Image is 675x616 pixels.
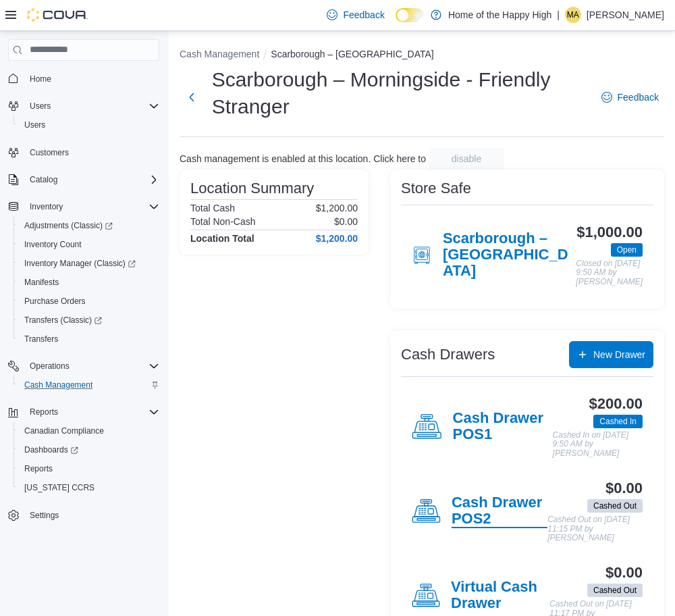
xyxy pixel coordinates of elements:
[321,1,389,28] a: Feedback
[30,201,63,212] span: Inventory
[3,69,165,88] button: Home
[3,143,165,162] button: Customers
[30,361,70,371] span: Operations
[19,274,159,290] span: Manifests
[13,254,165,273] a: Inventory Manager (Classic)
[593,415,643,428] span: Cashed In
[19,461,159,477] span: Reports
[24,426,104,436] span: Canadian Compliance
[24,172,63,188] button: Catalog
[19,255,159,272] span: Inventory Manager (Classic)
[343,8,384,22] span: Feedback
[19,117,159,133] span: Users
[547,515,643,543] p: Cashed Out on [DATE] 11:15 PM by [PERSON_NAME]
[13,235,165,254] button: Inventory Count
[19,377,159,393] span: Cash Management
[13,292,165,311] button: Purchase Orders
[19,236,87,253] a: Inventory Count
[24,277,59,288] span: Manifests
[19,255,141,272] a: Inventory Manager (Classic)
[593,500,637,512] span: Cashed Out
[557,7,560,23] p: |
[396,22,396,23] span: Dark Mode
[19,236,159,253] span: Inventory Count
[452,152,481,165] span: disable
[587,499,643,513] span: Cashed Out
[24,334,58,344] span: Transfers
[576,224,643,240] h3: $1,000.00
[453,410,553,444] h4: Cash Drawer POS1
[13,440,165,459] a: Dashboards
[24,404,63,420] button: Reports
[13,421,165,440] button: Canadian Compliance
[13,330,165,349] button: Transfers
[19,217,159,234] span: Adjustments (Classic)
[3,505,165,525] button: Settings
[569,341,653,368] button: New Drawer
[13,376,165,394] button: Cash Management
[589,396,643,412] h3: $200.00
[19,312,159,328] span: Transfers (Classic)
[24,258,136,269] span: Inventory Manager (Classic)
[401,346,495,363] h3: Cash Drawers
[13,311,165,330] a: Transfers (Classic)
[3,357,165,376] button: Operations
[19,293,91,309] a: Purchase Orders
[3,170,165,189] button: Catalog
[19,293,159,309] span: Purchase Orders
[190,203,235,213] h6: Total Cash
[30,407,58,417] span: Reports
[3,403,165,421] button: Reports
[24,120,45,130] span: Users
[24,70,159,87] span: Home
[8,63,159,561] nav: Complex example
[24,463,53,474] span: Reports
[190,180,314,197] h3: Location Summary
[452,494,547,528] h4: Cash Drawer POS2
[13,478,165,497] button: [US_STATE] CCRS
[180,153,426,164] p: Cash management is enabled at this location. Click here to
[19,423,109,439] a: Canadian Compliance
[401,180,471,197] h3: Store Safe
[24,296,86,307] span: Purchase Orders
[13,459,165,478] button: Reports
[24,98,56,114] button: Users
[605,480,643,496] h3: $0.00
[19,461,58,477] a: Reports
[3,97,165,115] button: Users
[593,584,637,596] span: Cashed Out
[180,49,259,59] button: Cash Management
[396,8,424,22] input: Dark Mode
[19,117,51,133] a: Users
[24,199,159,215] span: Inventory
[24,404,159,420] span: Reports
[443,230,576,280] h4: Scarborough – [GEOGRAPHIC_DATA]
[617,244,637,256] span: Open
[13,273,165,292] button: Manifests
[24,482,94,493] span: [US_STATE] CCRS
[605,565,643,581] h3: $0.00
[24,98,159,114] span: Users
[19,274,64,290] a: Manifests
[30,174,57,185] span: Catalog
[13,115,165,134] button: Users
[24,172,159,188] span: Catalog
[19,377,98,393] a: Cash Management
[19,331,159,347] span: Transfers
[30,74,51,84] span: Home
[565,7,581,23] div: Milagros Argoso
[334,216,358,227] p: $0.00
[593,348,645,361] span: New Drawer
[24,144,159,161] span: Customers
[316,233,358,244] h4: $1,200.00
[212,66,588,120] h1: Scarborough – Morningside - Friendly Stranger
[553,431,643,459] p: Cashed In on [DATE] 9:50 AM by [PERSON_NAME]
[316,203,358,213] p: $1,200.00
[19,312,107,328] a: Transfers (Classic)
[13,216,165,235] a: Adjustments (Classic)
[618,91,659,104] span: Feedback
[596,84,664,111] a: Feedback
[587,584,643,597] span: Cashed Out
[24,145,74,161] a: Customers
[190,216,256,227] h6: Total Non-Cash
